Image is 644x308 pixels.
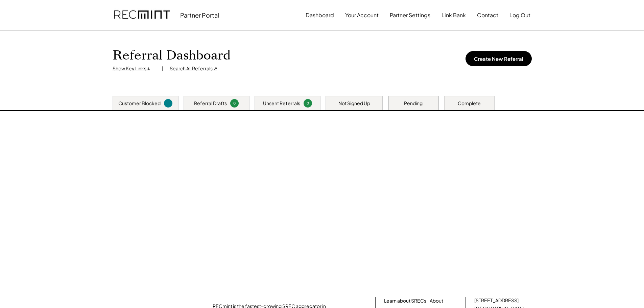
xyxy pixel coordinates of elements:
div: Show Key Links ↓ [113,65,155,72]
div: Unsent Referrals [263,100,300,107]
div: 0 [231,101,238,106]
button: Partner Settings [390,8,430,22]
button: Log Out [509,8,530,22]
h1: Referral Dashboard [113,48,231,64]
div: Partner Portal [180,11,219,19]
a: About [430,298,443,304]
div: | [162,65,163,72]
div: [STREET_ADDRESS] [474,297,519,304]
button: Contact [477,8,498,22]
button: Link Bank [442,8,466,22]
div: Not Signed Up [338,100,370,107]
div: Search All Referrals ↗ [170,65,217,72]
button: Create New Referral [466,51,532,66]
div: Pending [404,100,423,107]
div: Customer Blocked [118,100,161,107]
div: 0 [305,101,311,106]
div: Complete [458,100,481,107]
div: Referral Drafts [194,100,227,107]
a: Learn about SRECs [384,298,426,304]
img: recmint-logotype%403x.png [114,4,170,27]
button: Dashboard [306,8,334,22]
button: Your Account [345,8,379,22]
